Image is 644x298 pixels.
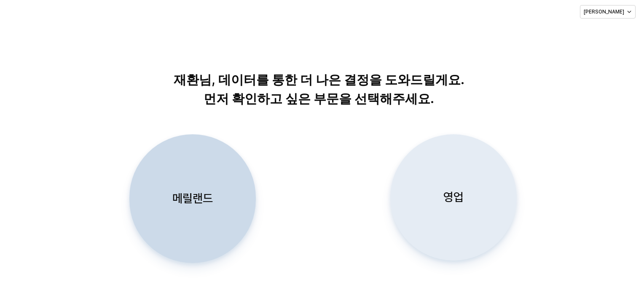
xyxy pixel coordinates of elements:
[172,191,212,206] p: 메릴랜드
[443,189,464,205] p: 영업
[129,134,255,263] button: 메릴랜드
[584,8,624,15] p: [PERSON_NAME]
[390,134,517,261] button: 영업
[580,5,636,19] button: [PERSON_NAME]
[104,70,534,108] p: 재환님, 데이터를 통한 더 나은 결정을 도와드릴게요. 먼저 확인하고 싶은 부문을 선택해주세요.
